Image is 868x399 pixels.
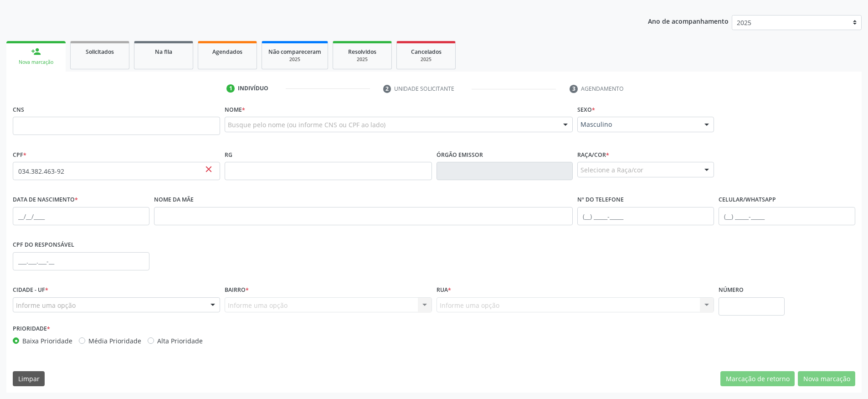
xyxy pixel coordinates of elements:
[155,48,172,56] span: Na fila
[13,238,74,252] label: CPF do responsável
[13,207,149,225] input: __/__/____
[719,283,744,297] label: Número
[580,165,643,175] span: Selecione a Raça/cor
[226,84,235,93] div: 1
[411,48,442,56] span: Cancelados
[225,283,249,297] label: Bairro
[154,193,194,207] label: Nome da mãe
[86,48,114,56] span: Solicitados
[403,56,449,63] div: 2025
[225,103,245,117] label: Nome
[437,283,451,297] label: Rua
[13,59,59,66] div: Nova marcação
[719,207,855,225] input: (__) _____-_____
[13,193,78,207] label: Data de nascimento
[339,56,385,63] div: 2025
[577,207,714,225] input: (__) _____-_____
[31,47,41,57] div: person_add
[648,15,729,26] p: Ano de acompanhamento
[13,283,48,297] label: Cidade - UF
[577,148,609,162] label: Raça/cor
[719,193,776,207] label: Celular/WhatsApp
[88,336,141,346] label: Média Prioridade
[577,103,595,117] label: Sexo
[13,322,50,336] label: Prioridade
[212,48,242,56] span: Agendados
[157,336,203,346] label: Alta Prioridade
[16,301,76,310] span: Informe uma opção
[13,148,26,162] label: CPF
[268,48,321,56] span: Não compareceram
[577,193,624,207] label: Nº do Telefone
[228,120,385,130] span: Busque pelo nome (ou informe CNS ou CPF ao lado)
[720,371,795,387] button: Marcação de retorno
[798,371,855,387] button: Nova marcação
[204,164,214,174] span: close
[268,56,321,63] div: 2025
[348,48,376,56] span: Resolvidos
[13,252,149,270] input: ___.___.___-__
[13,103,24,117] label: CNS
[22,336,72,346] label: Baixa Prioridade
[437,148,483,162] label: Órgão emissor
[238,84,268,93] div: Indivíduo
[580,120,695,129] span: Masculino
[225,148,232,162] label: RG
